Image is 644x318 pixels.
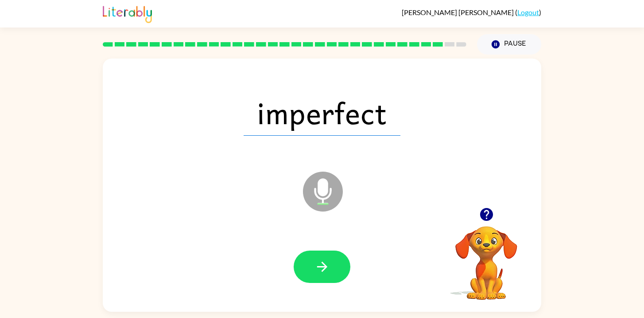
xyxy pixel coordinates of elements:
[442,212,531,301] video: Your browser must support playing .mp4 files to use Literably. Please try using another browser.
[517,8,539,16] a: Logout
[477,34,541,55] button: Pause
[402,8,541,16] div: ( )
[244,90,400,136] span: imperfect
[103,4,152,23] img: Literably
[402,8,515,16] span: [PERSON_NAME] [PERSON_NAME]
